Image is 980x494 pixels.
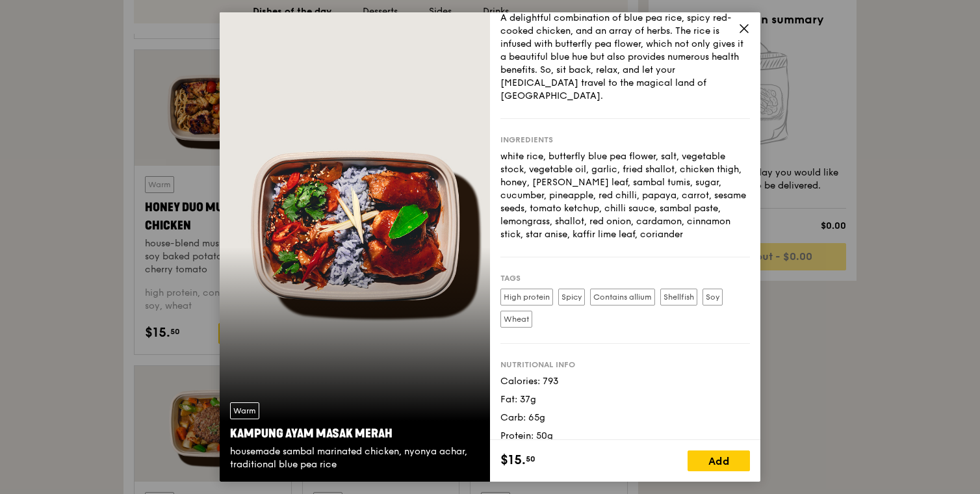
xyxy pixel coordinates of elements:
[688,450,750,471] div: Add
[500,289,553,305] label: High protein
[500,311,532,328] label: Wheat
[500,359,750,370] div: Nutritional info
[500,450,526,470] span: $15.
[230,445,480,471] div: housemade sambal marinated chicken, nyonya achar, traditional blue pea rice
[526,454,535,464] span: 50
[230,424,480,443] div: Kampung Ayam Masak Merah
[500,150,750,241] div: white rice, butterfly blue pea flower, salt, vegetable stock, vegetable oil, garlic, fried shallo...
[500,375,750,388] div: Calories: 793
[230,402,259,419] div: Warm
[660,289,697,305] label: Shellfish
[558,289,585,305] label: Spicy
[500,411,750,424] div: Carb: 65g
[500,393,750,406] div: Fat: 37g
[500,273,750,283] div: Tags
[500,135,750,145] div: Ingredients
[500,430,750,443] div: Protein: 50g
[500,12,750,103] div: A delightful combination of blue pea rice, spicy red-cooked chicken, and an array of herbs. The r...
[590,289,655,305] label: Contains allium
[703,289,723,305] label: Soy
